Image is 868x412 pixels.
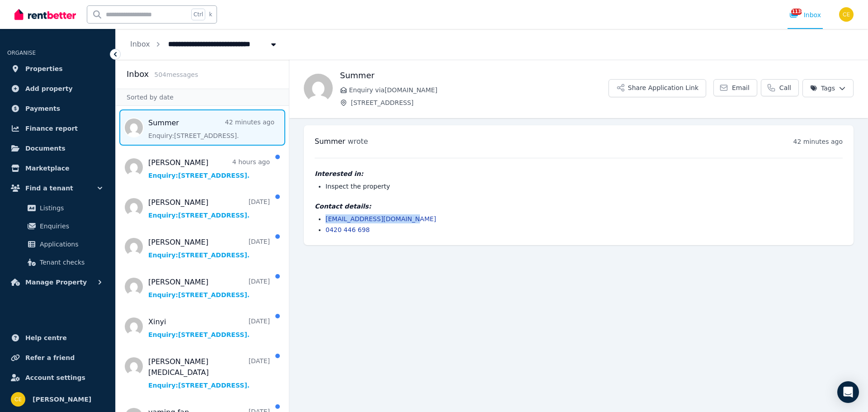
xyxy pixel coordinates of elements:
[325,182,843,191] li: Inspect the property
[25,103,60,114] span: Payments
[40,221,101,232] span: Enquiries
[148,277,270,299] a: [PERSON_NAME][DATE]Enquiry:[STREET_ADDRESS].
[154,71,198,78] span: 504 message s
[116,89,289,106] div: Sorted by date
[11,392,25,407] img: Chris Ellsmore
[11,199,104,217] a: Listings
[33,394,91,405] span: [PERSON_NAME]
[209,11,212,18] span: k
[127,68,149,81] h2: Inbox
[191,9,205,20] span: Ctrl
[40,203,101,213] span: Listings
[25,277,87,288] span: Manage Property
[789,10,821,19] div: Inbox
[315,169,843,178] h4: Interested in:
[11,235,104,253] a: Applications
[25,83,73,94] span: Add property
[609,79,706,97] button: Share Application Link
[7,80,108,98] a: Add property
[732,83,750,92] span: Email
[148,157,270,180] a: [PERSON_NAME]4 hours agoEnquiry:[STREET_ADDRESS].
[304,74,333,103] img: Summer
[340,69,609,82] h1: Summer
[349,85,609,95] span: Enquiry via [DOMAIN_NAME]
[11,217,104,235] a: Enquiries
[148,317,270,339] a: Xinyi[DATE]Enquiry:[STREET_ADDRESS].
[25,163,69,174] span: Marketplace
[351,98,609,107] span: [STREET_ADDRESS]
[25,183,73,194] span: Find a tenant
[40,257,101,268] span: Tenant checks
[7,369,108,387] a: Account settings
[348,137,368,146] span: wrote
[7,329,108,347] a: Help centre
[7,99,108,118] a: Payments
[14,8,76,21] img: RentBetter
[40,239,101,250] span: Applications
[761,79,799,96] a: Call
[7,60,108,78] a: Properties
[11,253,104,271] a: Tenant checks
[25,332,67,343] span: Help centre
[25,372,85,383] span: Account settings
[315,202,843,211] h4: Contact details:
[713,79,757,96] a: Email
[25,63,63,74] span: Properties
[791,9,802,15] span: 11136
[7,139,108,157] a: Documents
[7,179,108,197] button: Find a tenant
[25,143,66,154] span: Documents
[802,79,854,97] button: Tags
[148,356,270,390] a: [PERSON_NAME][MEDICAL_DATA][DATE]Enquiry:[STREET_ADDRESS].
[837,381,859,403] div: Open Intercom Messenger
[779,83,791,92] span: Call
[116,29,292,60] nav: Breadcrumb
[325,226,370,233] a: 0420 446 698
[7,50,36,56] span: ORGANISE
[148,118,274,140] a: Summer42 minutes agoEnquiry:[STREET_ADDRESS].
[25,352,75,363] span: Refer a friend
[148,237,270,260] a: [PERSON_NAME][DATE]Enquiry:[STREET_ADDRESS].
[7,119,108,137] a: Finance report
[7,159,108,177] a: Marketplace
[810,84,835,93] span: Tags
[7,349,108,367] a: Refer a friend
[325,215,436,223] a: [EMAIL_ADDRESS][DOMAIN_NAME]
[315,137,345,146] span: Summer
[130,40,150,48] a: Inbox
[148,197,270,220] a: [PERSON_NAME][DATE]Enquiry:[STREET_ADDRESS].
[793,138,843,145] time: 42 minutes ago
[25,123,78,134] span: Finance report
[839,7,854,22] img: Chris Ellsmore
[7,273,108,291] button: Manage Property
